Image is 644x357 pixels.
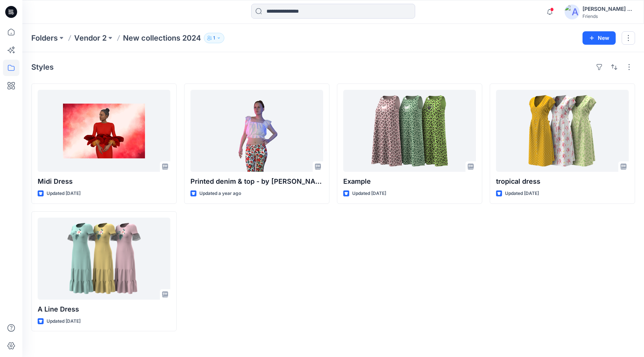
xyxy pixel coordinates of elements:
[496,90,629,172] a: tropical dress
[38,176,170,187] p: Midi Dress
[190,90,323,172] a: Printed denim & top - by Shamu
[31,33,58,43] a: Folders
[31,63,54,72] h4: Styles
[583,13,635,19] div: Friends
[583,31,616,45] button: New
[38,90,170,172] a: Midi Dress
[496,176,629,187] p: tropical dress
[38,304,170,315] p: A Line Dress
[505,190,539,198] p: Updated [DATE]
[204,33,224,43] button: 1
[343,176,476,187] p: Example
[565,4,580,19] img: avatar
[38,218,170,300] a: A Line Dress
[352,190,386,198] p: Updated [DATE]
[583,4,635,13] div: [PERSON_NAME] Shamu
[47,317,80,325] p: Updated [DATE]
[123,33,201,43] p: New collections 2024
[343,90,476,172] a: Example
[213,34,215,42] p: 1
[190,176,323,187] p: Printed denim & top - by [PERSON_NAME]
[199,190,241,198] p: Updated a year ago
[47,190,80,198] p: Updated [DATE]
[74,33,107,43] a: Vendor 2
